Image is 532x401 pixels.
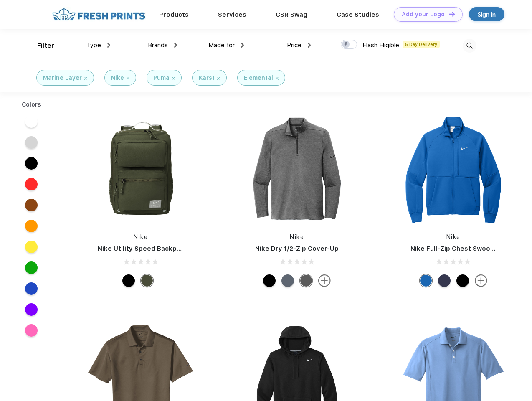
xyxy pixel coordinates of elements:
[449,12,455,16] img: DT
[276,11,307,18] a: CSR Swag
[300,274,312,287] div: Black Heather
[463,39,476,53] img: desktop_search.svg
[263,274,276,287] div: Black
[446,233,461,240] a: Nike
[153,74,170,82] div: Puma
[111,74,124,82] div: Nike
[15,100,48,109] div: Colors
[402,11,445,18] div: Add your Logo
[218,11,246,18] a: Services
[241,113,352,224] img: func=resize&h=266
[141,274,153,287] div: Cargo Khaki
[308,43,311,48] img: dropdown.png
[217,77,220,80] img: filter_cancel.svg
[281,274,294,287] div: Navy Heather
[244,74,273,82] div: Elemental
[174,43,177,48] img: dropdown.png
[287,41,301,49] span: Price
[241,43,244,48] img: dropdown.png
[438,274,451,287] div: Midnight Navy
[290,233,304,240] a: Nike
[475,274,487,287] img: more.svg
[456,274,469,287] div: Black
[148,41,168,49] span: Brands
[208,41,235,49] span: Made for
[127,77,129,80] img: filter_cancel.svg
[85,113,196,224] img: func=resize&h=266
[50,7,148,22] img: fo%20logo%202.webp
[37,41,54,51] div: Filter
[159,11,189,18] a: Products
[98,245,188,252] a: Nike Utility Speed Backpack
[172,77,175,80] img: filter_cancel.svg
[420,274,432,287] div: Royal
[43,74,82,82] div: Marine Layer
[478,10,496,19] div: Sign in
[398,113,509,224] img: func=resize&h=266
[276,77,279,80] img: filter_cancel.svg
[199,74,215,82] div: Karst
[469,7,504,21] a: Sign in
[86,41,101,49] span: Type
[410,245,522,252] a: Nike Full-Zip Chest Swoosh Jacket
[84,77,87,80] img: filter_cancel.svg
[122,274,135,287] div: Black
[255,245,339,252] a: Nike Dry 1/2-Zip Cover-Up
[362,41,399,49] span: Flash Eligible
[134,233,148,240] a: Nike
[107,43,110,48] img: dropdown.png
[318,274,331,287] img: more.svg
[403,41,440,48] span: 5 Day Delivery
